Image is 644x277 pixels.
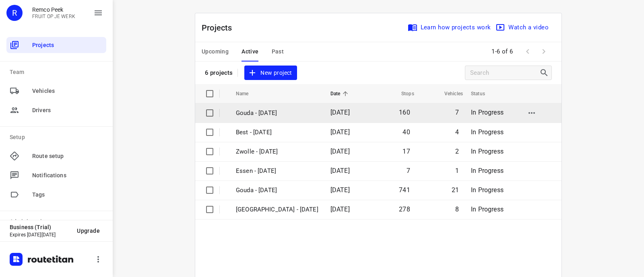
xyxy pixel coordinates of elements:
span: In Progress [471,167,504,174]
span: Upcoming [202,47,229,57]
span: Stops [391,89,414,98]
span: [DATE] [330,167,350,174]
p: FRUIT OP JE WERK [32,14,75,19]
span: 1-6 of 6 [488,43,516,60]
p: Team [10,68,106,76]
span: 7 [407,167,410,174]
span: New project [249,68,292,78]
span: 278 [399,205,410,213]
p: 6 projects [205,69,233,76]
span: Upgrade [77,228,100,234]
div: R [6,5,23,21]
span: Date [330,89,351,98]
p: Expires [DATE][DATE] [10,232,70,238]
p: Gouda - Friday [236,109,318,118]
span: 741 [399,186,410,194]
span: [DATE] [330,205,350,213]
span: Projects [32,41,103,49]
div: Notifications [6,167,106,183]
p: Administration [10,217,106,226]
span: Status [471,89,495,98]
span: 160 [399,109,410,116]
p: Setup [10,133,106,142]
span: In Progress [471,148,504,155]
span: 2 [455,148,459,155]
button: Upgrade [70,224,106,238]
span: Past [272,47,284,57]
p: Essen - Friday [236,166,318,176]
div: Drivers [6,102,106,118]
input: Search projects [470,67,539,79]
span: 7 [455,109,459,116]
p: Remco Peek [32,6,75,13]
span: Next Page [536,43,552,60]
span: In Progress [471,186,504,194]
span: In Progress [471,128,504,136]
span: 21 [452,186,459,194]
span: 4 [455,128,459,136]
span: Active [242,47,258,57]
span: 1 [455,167,459,174]
span: In Progress [471,109,504,116]
span: 17 [402,148,410,155]
div: Route setup [6,148,106,164]
span: [DATE] [330,109,350,116]
span: Route setup [32,152,103,160]
p: Business (Trial) [10,224,70,230]
p: Gouda - Thursday [236,186,318,195]
span: Previous Page [520,43,536,60]
div: Tags [6,187,106,203]
div: Search [539,68,551,78]
p: Projects [202,22,239,34]
span: Drivers [32,106,103,115]
span: Notifications [32,171,103,180]
p: Zwolle - Friday [236,147,318,156]
span: [DATE] [330,186,350,194]
span: 8 [455,205,459,213]
p: Best - Friday [236,128,318,137]
span: [DATE] [330,148,350,155]
span: 40 [402,128,410,136]
span: Vehicles [434,89,463,98]
p: Zwolle - Thursday [236,205,318,214]
span: [DATE] [330,128,350,136]
span: Tags [32,191,103,199]
div: Projects [6,37,106,53]
span: Name [236,89,259,98]
button: New project [244,66,297,80]
span: In Progress [471,205,504,213]
div: Vehicles [6,83,106,99]
span: Vehicles [32,87,103,95]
